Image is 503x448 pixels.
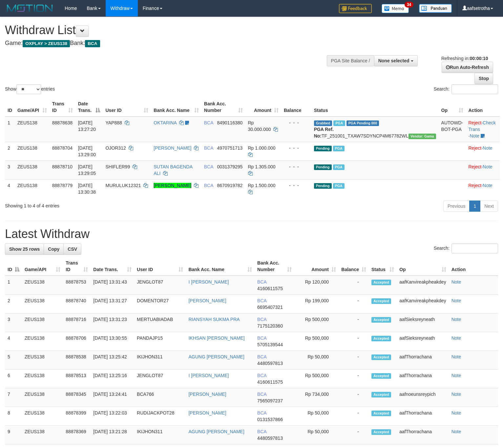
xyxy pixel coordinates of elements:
td: IKIJHON311 [134,426,186,444]
td: - [339,407,369,426]
span: BCA [85,40,100,47]
a: Note [483,164,493,169]
td: - [339,388,369,407]
span: [DATE] 13:29:05 [78,164,96,176]
span: BCA [257,335,266,341]
td: TF_251001_TXAW7SDYNCP4M67782WL [311,117,439,142]
span: Refreshing in: [441,56,488,61]
td: [DATE] 13:21:28 [91,426,134,444]
h1: Latest Withdraw [5,227,498,241]
td: ZEUS138 [22,426,63,444]
td: 1 [5,276,22,295]
span: Copy 8490116380 to clipboard [217,120,242,125]
span: Accepted [371,392,391,397]
td: - [339,370,369,388]
td: [DATE] 13:24:41 [91,388,134,407]
td: aafSieksreyneath [397,332,449,351]
td: [DATE] 13:31:43 [91,276,134,295]
a: I [PERSON_NAME] [188,279,229,285]
td: [DATE] 13:31:27 [91,295,134,313]
span: 88878779 [52,183,73,188]
span: Copy 7565097237 to clipboard [257,398,283,403]
span: None selected [378,58,409,63]
td: - [339,276,369,295]
b: PGA Ref. No: [314,127,334,139]
span: Accepted [371,280,391,285]
td: AUTOWD-BOT-PGA [439,117,466,142]
a: CSV [63,244,81,255]
a: Reject [469,145,482,151]
a: [PERSON_NAME] [188,298,226,303]
span: BCA [257,354,266,359]
td: 1 [5,117,15,142]
div: - - - [284,119,309,126]
th: Status [311,98,439,117]
span: BCA [257,410,266,416]
span: [DATE] 13:29:00 [78,145,96,157]
span: Vendor URL: https://trx31.1velocity.biz [409,134,436,139]
span: BCA [257,373,266,378]
a: RIANSYAH SUKMA PRA [188,317,240,322]
th: Game/API: activate to sort column ascending [15,98,50,117]
label: Search: [434,84,498,94]
div: PGA Site Balance / [327,55,374,66]
span: 34 [405,2,413,8]
span: Grabbed [314,120,332,126]
span: Rp 1.305.000 [248,164,276,169]
td: 88878513 [63,370,91,388]
span: Rp 1.500.000 [248,183,276,188]
span: PGA Pending [346,120,379,126]
span: YAP888 [105,120,122,125]
td: 2 [5,295,22,313]
a: Copy [44,244,64,255]
img: panduan.png [419,4,452,13]
img: MOTION_logo.png [5,3,55,13]
a: Note [451,279,461,285]
span: Accepted [371,298,391,304]
span: Marked by aafmaleo [333,120,345,126]
span: BCA [257,429,266,434]
span: Copy 6695407321 to clipboard [257,305,283,310]
a: Note [483,183,493,188]
a: Note [451,335,461,341]
td: 88878740 [63,295,91,313]
a: AGUNG [PERSON_NAME] [188,429,244,434]
td: - [339,351,369,370]
span: OXPLAY > ZEUS138 [23,40,70,47]
span: Pending [314,164,332,170]
span: Accepted [371,317,391,323]
span: Pending [314,183,332,189]
span: BCA [257,392,266,397]
td: · · [466,117,500,142]
td: 7 [5,388,22,407]
a: Note [483,145,493,151]
th: ID [5,98,15,117]
th: Trans ID: activate to sort column ascending [63,257,91,276]
td: JENGLOT87 [134,276,186,295]
label: Show entries [5,84,55,94]
span: 88878704 [52,145,73,151]
td: [DATE] 13:31:23 [91,313,134,332]
td: - [339,295,369,313]
th: User ID: activate to sort column ascending [134,257,186,276]
span: Copy 8670919782 to clipboard [217,183,242,188]
label: Search: [434,244,498,253]
td: JENGLOT87 [134,370,186,388]
div: Showing 1 to 4 of 4 entries [5,200,205,209]
span: [DATE] 13:30:38 [78,183,96,195]
td: BCA766 [134,388,186,407]
td: aafKanvireakpheakdey [397,295,449,313]
td: ZEUS138 [22,370,63,388]
td: [DATE] 13:30:55 [91,332,134,351]
td: 88878706 [63,332,91,351]
a: Note [470,133,479,139]
td: 2 [5,142,15,160]
td: · [466,160,500,179]
a: I [PERSON_NAME] [188,373,229,378]
span: Marked by aafnoeunsreypich [333,146,345,151]
th: Bank Acc. Number: activate to sort column ascending [255,257,294,276]
span: Accepted [371,429,391,435]
td: Rp 734,000 [294,388,339,407]
td: 88878369 [63,426,91,444]
h4: Game: Bank: [5,40,329,47]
